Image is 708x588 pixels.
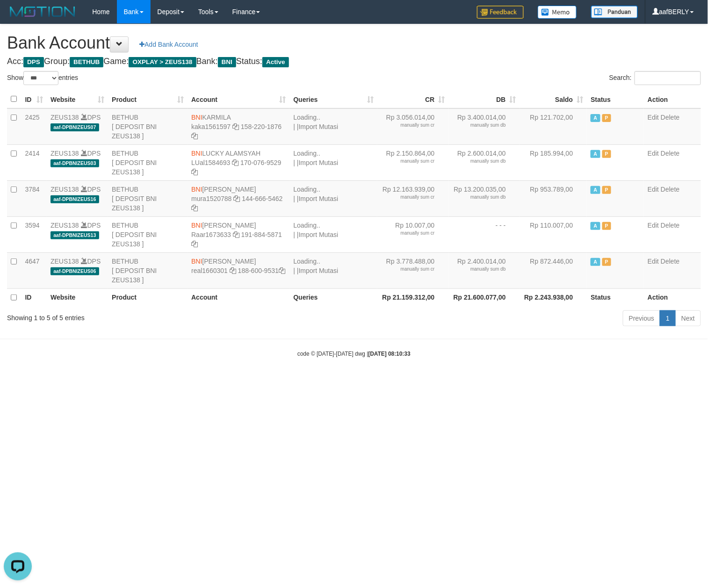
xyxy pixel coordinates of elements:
[602,150,612,158] span: Paused
[188,216,289,252] td: [PERSON_NAME] 191-884-5871
[299,123,339,130] a: Import Mutasi
[520,180,587,216] td: Rp 953.789,00
[449,108,520,145] td: Rp 3.400.014,00
[51,195,99,203] span: aaf-DPBNIZEUS16
[293,114,338,130] span: | |
[293,150,338,166] span: | |
[449,252,520,288] td: Rp 2.400.014,00
[21,216,47,252] td: 3594
[191,195,231,202] a: mura1520788
[21,180,47,216] td: 3784
[51,150,79,157] a: ZEUS138
[7,71,78,85] label: Show entries
[293,222,320,229] span: Loading..
[623,310,660,326] a: Previous
[661,186,679,193] a: Delete
[108,108,188,145] td: BETHUB [ DEPOSIT BNI ZEUS138 ]
[293,114,320,121] span: Loading..
[377,90,448,108] th: CR: activate to sort column ascending
[21,90,47,108] th: ID: activate to sort column ascending
[377,252,448,288] td: Rp 3.778.488,00
[191,267,228,274] a: real1660301
[591,258,600,266] span: Active
[520,288,587,307] th: Rp 2.243.938,00
[51,267,99,275] span: aaf-DPBNIZEUS06
[587,288,644,307] th: Status
[232,123,239,130] a: Copy kaka1561597 to clipboard
[591,186,600,194] span: Active
[108,180,188,216] td: BETHUB [ DEPOSIT BNI ZEUS138 ]
[191,159,230,166] a: LUal1584693
[449,180,520,216] td: Rp 13.200.035,00
[188,90,289,108] th: Account: activate to sort column ascending
[51,114,79,121] a: ZEUS138
[47,288,108,307] th: Website
[660,310,676,326] a: 1
[108,216,188,252] td: BETHUB [ DEPOSIT BNI ZEUS138 ]
[377,216,448,252] td: Rp 10.007,00
[453,266,506,272] div: manually sum db
[7,309,288,323] div: Showing 1 to 5 of 5 entries
[299,159,339,166] a: Import Mutasi
[188,252,289,288] td: [PERSON_NAME] 188-600-9531
[591,114,600,122] span: Active
[23,57,44,67] span: DPS
[293,258,338,274] span: | |
[449,144,520,180] td: Rp 2.600.014,00
[368,351,411,357] strong: [DATE] 08:10:33
[47,108,108,145] td: DPS
[644,90,701,108] th: Action
[293,150,320,157] span: Loading..
[381,158,434,165] div: manually sum cr
[289,90,377,108] th: Queries: activate to sort column ascending
[449,90,520,108] th: DB: activate to sort column ascending
[293,222,338,238] span: | |
[232,159,238,166] a: Copy LUal1584693 to clipboard
[188,144,289,180] td: LUCKY ALAMSYAH 170-076-9529
[648,114,659,121] a: Edit
[47,180,108,216] td: DPS
[133,36,204,52] a: Add Bank Account
[591,150,600,158] span: Active
[191,222,202,229] span: BNI
[51,222,79,229] a: ZEUS138
[377,108,448,145] td: Rp 3.056.014,00
[293,186,320,193] span: Loading..
[520,252,587,288] td: Rp 872.446,00
[289,288,377,307] th: Queries
[661,222,679,229] a: Delete
[381,122,434,129] div: manually sum cr
[262,57,289,67] span: Active
[648,186,659,193] a: Edit
[520,90,587,108] th: Saldo: activate to sort column ascending
[191,231,231,238] a: Raar1673633
[191,123,231,130] a: kaka1561597
[191,186,202,193] span: BNI
[453,158,506,165] div: manually sum db
[648,258,659,265] a: Edit
[70,57,103,67] span: BETHUB
[218,57,236,67] span: BNI
[377,144,448,180] td: Rp 2.150.864,00
[7,34,701,52] h1: Bank Account
[602,186,612,194] span: Paused
[21,288,47,307] th: ID
[51,186,79,193] a: ZEUS138
[538,6,577,19] img: Button%20Memo.svg
[191,240,198,248] a: Copy 1918845871 to clipboard
[4,4,32,32] button: Open LiveChat chat widget
[299,231,339,238] a: Import Mutasi
[191,258,202,265] span: BNI
[51,258,79,265] a: ZEUS138
[129,57,196,67] span: OXPLAY > ZEUS138
[230,267,236,274] a: Copy real1660301 to clipboard
[21,108,47,145] td: 2425
[661,114,679,121] a: Delete
[675,310,701,326] a: Next
[51,159,99,167] span: aaf-DPBNIZEUS03
[188,108,289,145] td: KARMILA 158-220-1876
[377,288,448,307] th: Rp 21.159.312,00
[233,231,239,238] a: Copy Raar1673633 to clipboard
[51,123,99,131] span: aaf-DPBNIZEUS07
[661,150,679,157] a: Delete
